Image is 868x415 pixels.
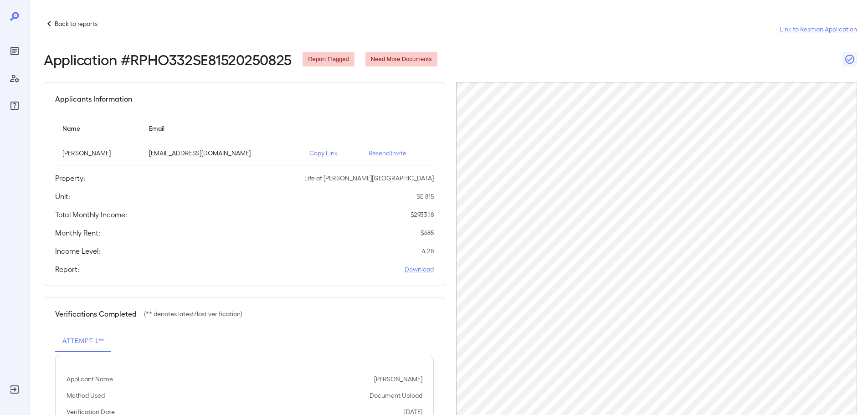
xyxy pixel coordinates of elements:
[421,228,434,237] p: $ 685
[370,391,422,400] p: Document Upload
[411,210,434,219] p: $ 2933.18
[422,246,434,256] p: 4.28
[149,149,295,158] p: [EMAIL_ADDRESS][DOMAIN_NAME]
[7,71,22,86] div: Manage Users
[55,115,434,165] table: simple table
[304,174,434,183] p: Life at [PERSON_NAME][GEOGRAPHIC_DATA]
[55,308,137,319] h5: Verifications Completed
[365,55,437,64] span: Need More Documents
[416,192,434,201] p: SE-815
[67,374,113,384] p: Applicant Name
[303,55,354,64] span: Report Flagged
[55,330,111,352] button: Attempt 1**
[67,391,105,400] p: Method Used
[55,19,98,28] p: Back to reports
[55,191,70,202] h5: Unit:
[7,382,22,397] div: Log Out
[44,51,292,67] h2: Application # RPHO332SE81520250825
[62,149,134,158] p: [PERSON_NAME]
[55,246,100,256] h5: Income Level:
[55,209,127,220] h5: Total Monthly Income:
[7,44,22,58] div: Reports
[55,227,100,238] h5: Monthly Rent:
[405,265,434,274] a: Download
[55,264,79,275] h5: Report:
[309,149,354,158] p: Copy Link
[55,93,132,104] h5: Applicants Information
[144,309,242,318] p: (** denotes latest/last verification)
[55,173,85,184] h5: Property:
[7,98,22,113] div: FAQ
[142,115,302,141] th: Email
[374,374,422,384] p: [PERSON_NAME]
[780,25,857,34] a: Link to Resman Application
[55,115,142,141] th: Name
[842,52,857,67] button: Close Report
[369,149,426,158] p: Resend Invite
